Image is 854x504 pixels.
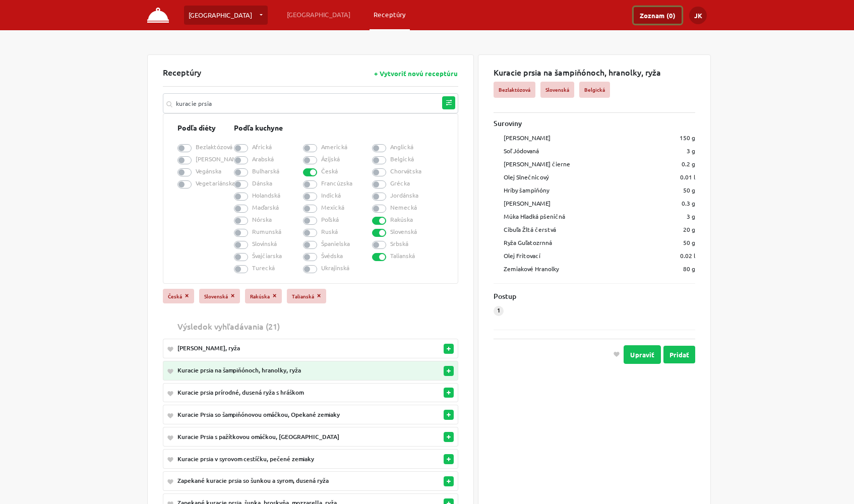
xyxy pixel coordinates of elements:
label: Bezlaktózová [196,142,232,151]
label: Rakúska [390,215,413,224]
label: Mexická [321,203,344,212]
label: Americká [321,142,347,151]
div: Cibuľa Žltá čerstvá [494,225,655,234]
label: Talianská [390,251,415,260]
div: 3 g [655,146,695,155]
div: Olej Fritovací [494,251,655,260]
div: 80 g [655,264,695,273]
div: [PERSON_NAME], ryža [177,344,405,353]
button: + Vytvoriť novú receptúru [374,69,458,78]
label: Poľská [321,215,339,224]
div: Receptúry [163,68,458,87]
li: Rakúska [245,289,282,303]
div: Soľ Jódovaná [494,146,655,155]
label: Africká [252,142,272,151]
label: Belgická [390,154,414,163]
th: Owned [409,316,443,336]
button: Pridať [663,346,695,363]
li: Slovenská [540,82,574,98]
a: Receptúry [370,6,410,24]
label: Maďarská [252,203,279,212]
div: Kuracie prsia na šampiňónoch, hranolky, ryža [177,366,405,375]
div: Kuracie prsia prírodné, dusená ryža s hráškom [177,388,405,397]
div: 0.3 g [655,199,695,208]
div: 150 g [655,133,695,142]
label: Dánska [252,178,272,187]
label: Francúzska [321,178,352,187]
th: Výsledok vyhľadávania (21) [173,316,409,336]
a: Zoznam (0) [634,7,682,24]
div: 1 [494,306,504,316]
label: [PERSON_NAME] [196,154,242,163]
div: [PERSON_NAME] čierne [494,159,655,168]
label: Anglická [390,142,413,151]
div: [PERSON_NAME] [494,133,655,142]
div: Ryža Guľatozrnná [494,238,655,247]
label: Švajčiarska [252,251,282,260]
div: Zemiakové Hranolky [494,264,655,273]
label: Slovinská [252,239,277,248]
div: Olej Slnečnicový [494,172,655,181]
div: Kuracie Prsia s pažítkovou omáčkou, [GEOGRAPHIC_DATA] [177,432,405,442]
label: Turecká [252,263,275,272]
label: Chorvátska [390,166,421,175]
th: Liked [163,316,173,336]
label: Nemecká [390,203,417,212]
img: FUDOMA [147,8,169,23]
label: Španielska [321,239,350,248]
button: Upraviť [624,345,661,364]
label: Grécka [390,178,410,187]
label: Rumunská [252,227,281,236]
button: JK [689,7,707,24]
th: Actions [444,316,458,336]
button: Filter receptúr [442,96,455,109]
h5: Postup [494,292,696,301]
label: Slovenská [390,227,417,236]
label: Ukrajinská [321,263,349,272]
div: 3 g [655,212,695,221]
a: [GEOGRAPHIC_DATA] [283,6,354,24]
h5: Suroviny [494,119,696,128]
li: Bezlaktózová [494,82,535,98]
label: Švédska [321,251,343,260]
strong: Podľa diéty [177,123,216,132]
div: 50 g [655,185,695,195]
div: 0.01 l [655,172,695,181]
div: Múka Hladká pšeničná [494,212,655,221]
a: [GEOGRAPHIC_DATA] [184,6,268,25]
label: Česká [321,166,338,175]
label: Bulharská [252,166,279,175]
label: Vegetariánska [196,178,235,187]
li: Česká [163,289,194,303]
div: 0.02 l [655,251,695,260]
label: Arabská [252,154,274,163]
label: Indická [321,191,341,200]
div: Hríby šampiňóny [494,185,655,195]
div: Kuracie prsia na šampiňónoch, hranolky, ryža [494,68,696,113]
li: Slovenská [199,289,240,303]
label: Jordánska [390,191,418,200]
strong: Podľa kuchyne [234,123,283,132]
div: Zapekané kuracie prsia so šunkou a syrom, dusená ryža [177,476,405,485]
li: Talianská [287,289,326,303]
label: Nórska [252,215,272,224]
div: 0.2 g [655,159,695,168]
label: Holandská [252,191,280,200]
div: [PERSON_NAME] [494,199,655,208]
div: 20 g [655,225,695,234]
input: Vyhľadajte receptúru [163,93,458,113]
div: Kuracie prsia v syrovom cestíčku, pečené zemiaky [177,455,405,464]
div: Kuracie Prsia so šampiňónovou omáčkou, Opekané zemiaky [177,410,405,419]
label: Ruská [321,227,338,236]
label: Ázijská [321,154,340,163]
label: Srbská [390,239,408,248]
li: Belgická [579,82,610,98]
div: 50 g [655,238,695,247]
label: Vegánska [196,166,221,175]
